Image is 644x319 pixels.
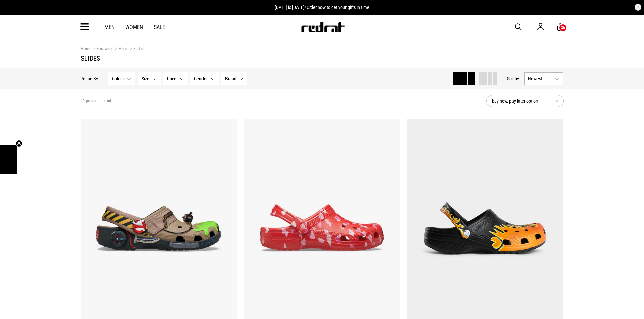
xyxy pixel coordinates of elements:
[528,76,552,81] span: Newest
[125,24,143,30] a: Women
[194,76,208,81] span: Gender
[81,76,98,81] p: Refine By
[557,24,564,31] a: 36
[81,46,91,51] a: Home
[109,72,136,85] button: Colour
[16,140,22,147] button: Close teaser
[222,72,248,85] button: Brand
[167,76,177,81] span: Price
[142,76,150,81] span: Size
[81,98,111,104] span: 21 products found
[128,46,144,52] a: Slides
[507,75,519,83] button: Sortby
[492,97,548,105] span: buy now, pay later option
[138,72,161,85] button: Size
[104,24,115,30] a: Men
[113,46,128,52] a: Mens
[561,25,565,30] div: 36
[81,54,564,62] h1: Slides
[91,46,113,52] a: Footwear
[112,76,124,81] span: Colour
[486,95,564,107] button: buy now, pay later option
[515,76,519,81] span: by
[275,5,369,10] span: [DATE] is [DATE]! Order now to get your gifts in time
[525,72,564,85] button: Newest
[164,72,188,85] button: Price
[154,24,165,30] a: Sale
[301,22,345,32] img: Redrat logo
[225,76,237,81] span: Brand
[191,72,219,85] button: Gender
